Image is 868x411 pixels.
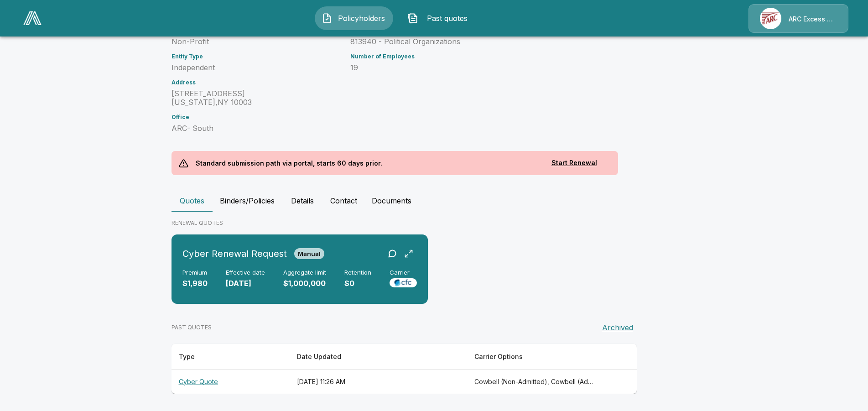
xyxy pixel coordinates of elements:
span: Policyholders [336,13,386,24]
h6: Effective date [226,269,265,276]
button: Start Renewal [538,155,611,172]
p: $1,980 [182,278,208,289]
img: Agency Icon [760,8,781,29]
button: Past quotes IconPast quotes [400,6,479,30]
p: $0 [344,278,371,289]
span: Past quotes [422,13,472,24]
th: Date Updated [290,344,467,370]
h6: Office [172,114,339,120]
th: Cowbell (Non-Admitted), Cowbell (Admitted), Tokio Marine TMHCC (Non-Admitted), Corvus Cyber (Non-... [467,369,605,394]
th: Cyber Quote [172,369,290,394]
h6: Entity Type [172,53,339,60]
table: responsive table [172,344,637,394]
p: [STREET_ADDRESS] [US_STATE] , NY 10003 [172,89,339,107]
h6: Address [172,79,339,86]
p: [DATE] [226,278,265,289]
button: Documents [364,190,419,212]
a: Agency IconARC Excess & Surplus [748,4,848,33]
button: Archived [598,318,637,337]
th: [DATE] 11:26 AM [290,369,467,394]
p: ARC Excess & Surplus [789,15,837,24]
p: ARC- South [172,124,339,133]
p: 813940 - Political Organizations [350,37,608,46]
h6: Retention [344,269,371,276]
button: Details [282,190,323,212]
img: Carrier [390,278,417,287]
p: 19 [350,63,608,72]
p: $1,000,000 [283,278,326,289]
h6: Number of Employees [350,53,608,60]
div: policyholder tabs [172,190,697,212]
h6: Carrier [390,269,417,276]
button: Policyholders IconPolicyholders [315,6,393,30]
th: Carrier Options [467,344,605,370]
img: AA Logo [23,11,42,25]
p: Non-Profit [172,37,339,46]
p: Independent [172,63,339,72]
img: Past quotes Icon [407,13,418,24]
button: Contact [323,190,364,212]
button: Binders/Policies [213,190,282,212]
h6: Cyber Renewal Request [182,246,287,261]
p: Standard submission path via portal, starts 60 days prior. [188,151,390,175]
button: Quotes [172,190,213,212]
p: PAST QUOTES [172,323,212,332]
h6: Premium [182,269,208,276]
img: Policyholders Icon [322,13,333,24]
p: RENEWAL QUOTES [172,219,697,227]
h6: Aggregate limit [283,269,326,276]
span: Manual [294,250,324,257]
th: Type [172,344,290,370]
